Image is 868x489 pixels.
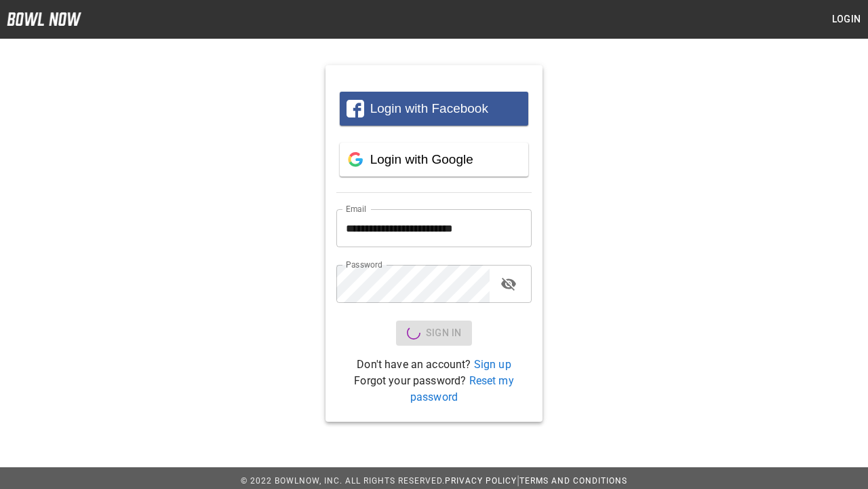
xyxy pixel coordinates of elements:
span: Login with Google [370,152,473,166]
p: Forgot your password? [336,373,532,405]
span: Login with Facebook [370,101,488,115]
a: Reset my password [410,374,514,403]
p: Don't have an account? [336,357,532,373]
a: Privacy Policy [445,476,517,486]
button: Login [825,7,868,32]
button: Login with Google [340,143,528,177]
img: logo [7,12,81,26]
button: toggle password visibility [495,270,522,297]
button: Login with Facebook [340,92,528,126]
span: © 2022 BowlNow, Inc. All Rights Reserved. [241,476,445,486]
a: Sign up [474,358,511,371]
a: Terms and Conditions [519,476,627,486]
